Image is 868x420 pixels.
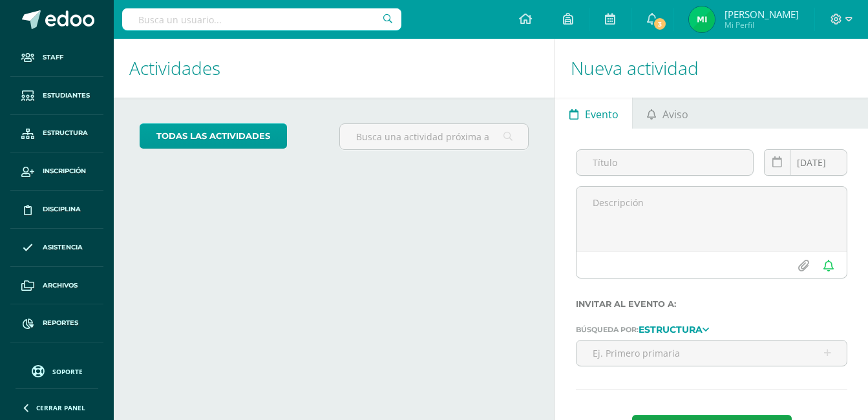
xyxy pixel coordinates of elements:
[10,39,103,77] a: Staff
[725,8,799,21] span: [PERSON_NAME]
[652,17,666,31] span: 3
[689,6,715,32] img: 6f29d68f3332a1bbde006def93603702.png
[43,318,78,328] span: Reportes
[122,8,401,30] input: Busca un usuario...
[10,191,103,229] a: Disciplina
[10,77,103,115] a: Estudiantes
[43,280,78,291] span: Archivos
[10,304,103,342] a: Reportes
[129,39,539,98] h1: Actividades
[140,123,287,149] a: todas las Actividades
[576,325,639,334] span: Búsqueda por:
[10,152,103,191] a: Inscripción
[555,98,632,129] a: Evento
[43,242,83,253] span: Asistencia
[576,299,847,309] label: Invitar al evento a:
[10,115,103,153] a: Estructura
[633,98,702,129] a: Aviso
[10,229,103,267] a: Asistencia
[340,124,528,149] input: Busca una actividad próxima aquí...
[577,150,753,175] input: Título
[725,19,799,30] span: Mi Perfil
[43,128,88,138] span: Estructura
[662,99,688,130] span: Aviso
[10,267,103,305] a: Archivos
[585,99,619,130] span: Evento
[43,166,86,176] span: Inscripción
[571,39,852,98] h1: Nueva actividad
[16,362,98,379] a: Soporte
[765,150,847,175] input: Fecha de entrega
[52,367,83,376] span: Soporte
[639,324,709,333] a: Estructura
[43,52,63,63] span: Staff
[43,204,81,215] span: Disciplina
[577,341,847,366] input: Ej. Primero primaria
[36,403,85,412] span: Cerrar panel
[639,324,703,335] strong: Estructura
[43,90,90,101] span: Estudiantes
